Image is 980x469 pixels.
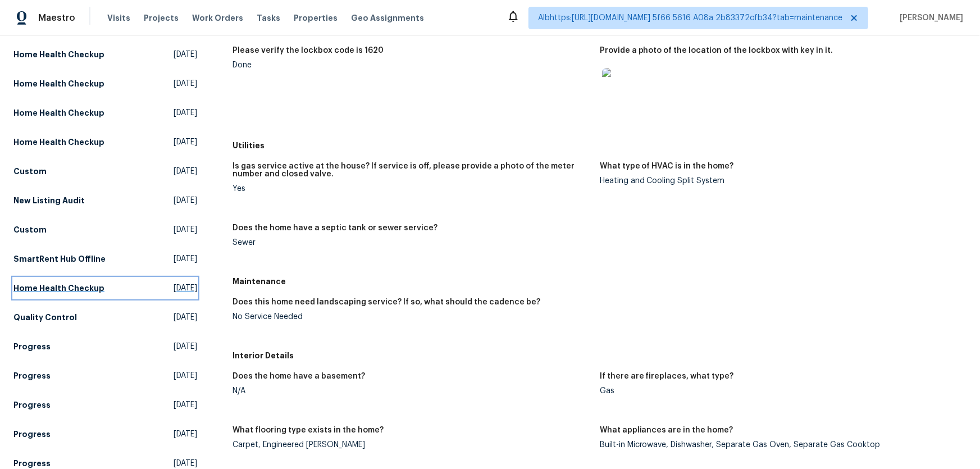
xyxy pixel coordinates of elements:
[174,341,197,352] span: [DATE]
[13,312,77,323] h5: Quality Control
[13,366,197,386] a: Progress[DATE]
[13,283,104,294] h5: Home Health Checkup
[174,166,197,177] span: [DATE]
[233,61,591,69] div: Done
[107,12,130,24] span: Visits
[174,195,197,206] span: [DATE]
[13,220,197,240] a: Custom[DATE]
[13,132,197,152] a: Home Health Checkup[DATE]
[233,298,541,306] h5: Does this home need landscaping service? If so, what should the cadence be?
[13,103,197,123] a: Home Health Checkup[DATE]
[174,429,197,440] span: [DATE]
[233,140,967,151] h5: Utilities
[13,249,197,269] a: SmartRent Hub Offline[DATE]
[174,399,197,411] span: [DATE]
[13,395,197,415] a: Progress[DATE]
[600,162,734,170] h5: What type of HVAC is in the home?
[144,12,179,24] span: Projects
[538,12,842,24] span: Albhttps:[URL][DOMAIN_NAME] 5f66 5616 A08a 2b83372cfb34?tab=maintenance
[174,78,197,89] span: [DATE]
[174,224,197,235] span: [DATE]
[600,372,734,380] h5: If there are fireplaces, what type?
[13,458,51,469] h5: Progress
[174,49,197,60] span: [DATE]
[174,253,197,265] span: [DATE]
[13,424,197,444] a: Progress[DATE]
[233,47,384,54] h5: Please verify the lockbox code is 1620
[13,341,51,352] h5: Progress
[351,12,424,24] span: Geo Assignments
[600,47,833,54] h5: Provide a photo of the location of the lockbox with key in it.
[233,162,591,178] h5: Is gas service active at the house? If service is off, please provide a photo of the meter number...
[13,136,104,148] h5: Home Health Checkup
[13,74,197,94] a: Home Health Checkup[DATE]
[13,44,197,65] a: Home Health Checkup[DATE]
[233,372,366,380] h5: Does the home have a basement?
[13,399,51,411] h5: Progress
[233,350,967,361] h5: Interior Details
[174,136,197,148] span: [DATE]
[13,253,106,265] h5: SmartRent Hub Offline
[233,313,591,321] div: No Service Needed
[13,224,47,235] h5: Custom
[233,185,591,193] div: Yes
[13,195,85,206] h5: New Listing Audit
[192,12,243,24] span: Work Orders
[233,426,384,434] h5: What flooring type exists in the home?
[13,278,197,298] a: Home Health Checkup[DATE]
[174,107,197,119] span: [DATE]
[13,78,104,89] h5: Home Health Checkup
[38,12,75,24] span: Maestro
[13,307,197,327] a: Quality Control[DATE]
[174,283,197,294] span: [DATE]
[233,441,591,449] div: Carpet, Engineered [PERSON_NAME]
[174,370,197,381] span: [DATE]
[600,426,733,434] h5: What appliances are in the home?
[13,370,51,381] h5: Progress
[174,312,197,323] span: [DATE]
[13,429,51,440] h5: Progress
[13,107,104,119] h5: Home Health Checkup
[233,387,591,395] div: N/A
[174,458,197,469] span: [DATE]
[294,12,338,24] span: Properties
[233,239,591,247] div: Sewer
[895,12,963,24] span: [PERSON_NAME]
[13,49,104,60] h5: Home Health Checkup
[257,14,280,22] span: Tasks
[13,161,197,181] a: Custom[DATE]
[600,387,958,395] div: Gas
[233,276,967,287] h5: Maintenance
[233,224,438,232] h5: Does the home have a septic tank or sewer service?
[13,336,197,357] a: Progress[DATE]
[13,166,47,177] h5: Custom
[600,177,958,185] div: Heating and Cooling Split System
[13,190,197,211] a: New Listing Audit[DATE]
[600,441,958,449] div: Built-in Microwave, Dishwasher, Separate Gas Oven, Separate Gas Cooktop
